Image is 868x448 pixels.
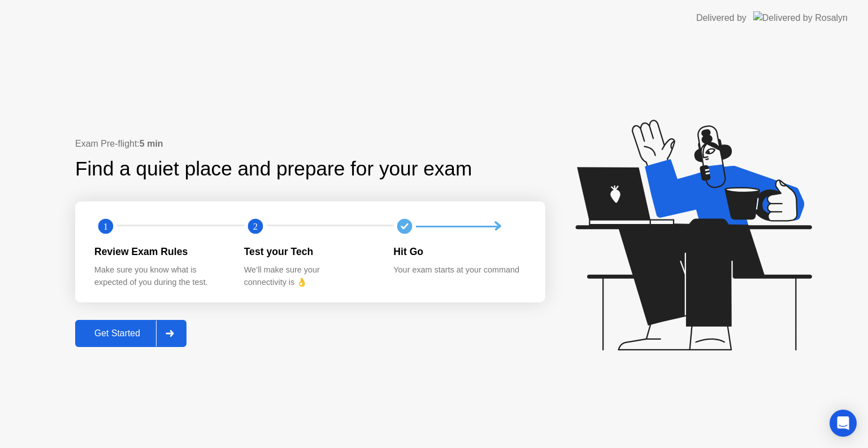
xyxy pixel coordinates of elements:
[79,328,156,339] div: Get Started
[244,244,376,259] div: Test your Tech
[830,410,857,437] div: Open Intercom Messenger
[94,264,226,288] div: Make sure you know what is expected of you during the test.
[393,244,525,259] div: Hit Go
[696,11,747,25] div: Delivered by
[244,264,376,288] div: We’ll make sure your connectivity is 👌
[94,244,226,259] div: Review Exam Rules
[753,11,848,24] img: Delivered by Rosalyn
[253,221,258,232] text: 2
[75,137,545,151] div: Exam Pre-flight:
[103,221,108,232] text: 1
[393,264,525,276] div: Your exam starts at your command
[75,320,186,347] button: Get Started
[140,139,163,148] b: 5 min
[75,154,474,184] div: Find a quiet place and prepare for your exam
